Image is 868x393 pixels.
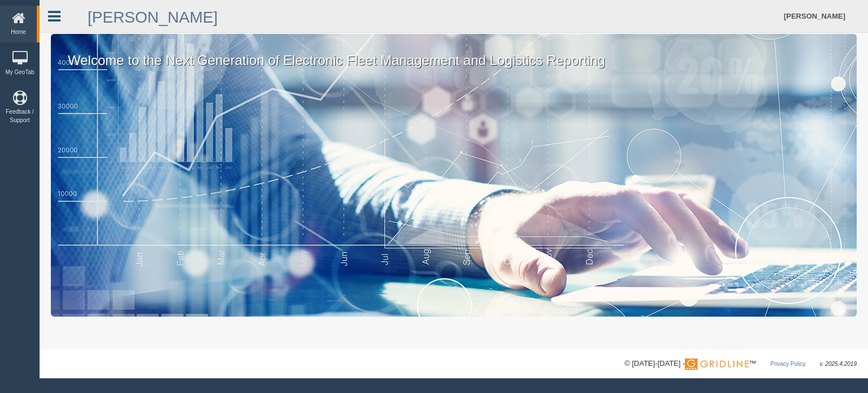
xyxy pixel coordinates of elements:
[624,358,857,370] div: © [DATE]-[DATE] - ™
[685,359,749,370] img: Gridline
[51,34,857,70] p: Welcome to the Next Generation of Electronic Fleet Management and Logistics Reporting
[820,361,857,367] span: v. 2025.4.2019
[88,8,218,26] a: [PERSON_NAME]
[770,361,805,367] a: Privacy Policy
